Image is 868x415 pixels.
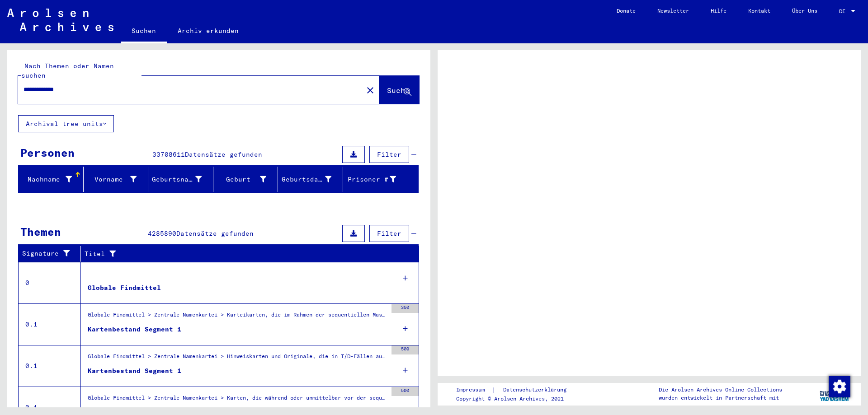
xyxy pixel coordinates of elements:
div: Vorname [87,175,137,184]
p: Die Arolsen Archives Online-Collections [659,386,782,394]
span: DE [839,8,849,14]
div: Nachname [22,172,83,187]
div: Geburtsdatum [282,175,331,184]
mat-header-cell: Geburtsdatum [278,167,343,192]
button: Suche [379,76,419,104]
td: 0 [19,262,81,303]
span: Filter [377,150,401,159]
button: Clear [361,81,379,99]
img: Zustimmung ändern [829,376,850,397]
div: Kartenbestand Segment 1 [88,325,181,334]
a: Impressum [456,385,492,395]
mat-header-cell: Geburt‏ [213,167,278,192]
div: | [456,385,577,395]
div: Geburt‏ [217,172,278,187]
div: Nachname [22,175,72,184]
div: Prisoner # [347,175,396,184]
div: Signature [22,247,83,261]
a: Datenschutzerklärung [496,385,577,395]
span: Datensätze gefunden [185,150,262,159]
button: Filter [369,146,409,163]
button: Archival tree units [18,115,114,132]
img: Arolsen_neg.svg [7,9,113,31]
mat-icon: close [365,85,376,96]
div: Titel [85,249,401,259]
div: Signature [22,249,74,258]
div: Globale Findmittel > Zentrale Namenkartei > Karten, die während oder unmittelbar vor der sequenti... [88,394,387,406]
p: wurden entwickelt in Partnerschaft mit [659,394,782,402]
div: Globale Findmittel [88,283,161,293]
mat-header-cell: Geburtsname [148,167,213,192]
div: Geburtsname [152,172,213,187]
div: 350 [392,304,419,313]
div: 500 [392,345,419,354]
span: 33708611 [152,150,185,159]
td: 0.1 [19,303,81,345]
span: 4285890 [148,229,176,238]
div: Vorname [87,172,148,187]
mat-header-cell: Nachname [19,167,84,192]
div: Geburt‏ [217,175,267,184]
p: Copyright © Arolsen Archives, 2021 [456,395,577,403]
a: Suchen [121,20,167,43]
button: Filter [369,225,409,242]
img: yv_logo.png [818,382,852,405]
div: Titel [85,247,410,261]
div: Prisoner # [347,172,408,187]
span: Datensätze gefunden [176,229,254,238]
span: Filter [377,229,401,238]
div: Globale Findmittel > Zentrale Namenkartei > Hinweiskarten und Originale, die in T/D-Fällen aufgef... [88,352,387,365]
mat-header-cell: Vorname [84,167,149,192]
span: Suche [387,86,410,95]
div: Themen [20,224,61,240]
mat-header-cell: Prisoner # [343,167,419,192]
mat-label: Nach Themen oder Namen suchen [21,62,114,79]
div: Globale Findmittel > Zentrale Namenkartei > Karteikarten, die im Rahmen der sequentiellen Massend... [88,311,387,323]
div: 500 [392,387,419,396]
div: Personen [20,145,75,161]
a: Archiv erkunden [167,20,250,42]
td: 0.1 [19,345,81,387]
div: Geburtsdatum [282,172,343,187]
div: Kartenbestand Segment 1 [88,366,181,376]
div: Geburtsname [152,175,202,184]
